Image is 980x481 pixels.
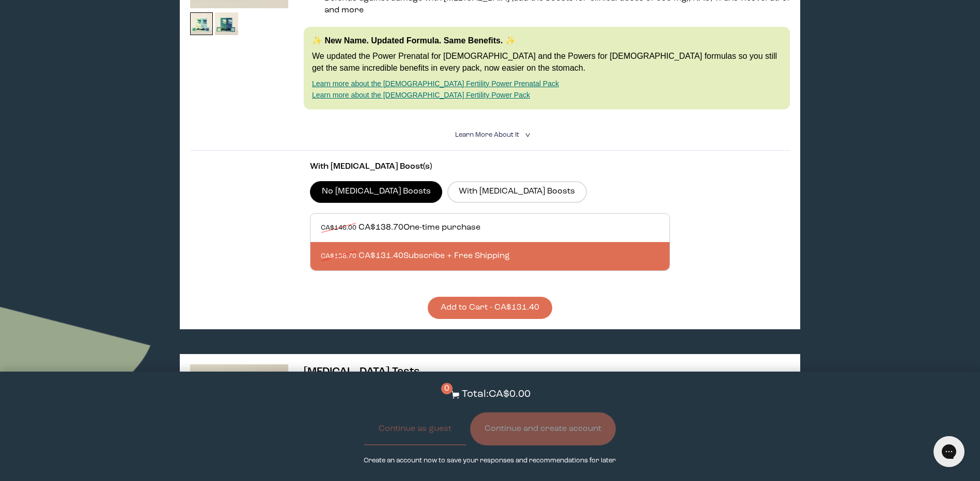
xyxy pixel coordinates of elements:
button: Continue as guest [364,412,466,445]
img: thumbnail image [190,12,213,36]
strong: ✨ New Name. Updated Formula. Same Benefits. ✨ [312,36,516,45]
span: Learn More About it [455,132,519,138]
i: < [522,132,532,138]
img: thumbnail image [190,364,288,462]
span: [MEDICAL_DATA] Tests [304,366,420,377]
span: 0 [441,383,453,394]
label: No [MEDICAL_DATA] Boosts [310,181,442,203]
p: Total: CA$0.00 [462,387,531,402]
p: Create an account now to save your responses and recommendations for later [364,456,616,466]
p: We updated the Power Prenatal for [DEMOGRAPHIC_DATA] and the Powers for [DEMOGRAPHIC_DATA] formul... [312,51,782,74]
a: Learn more about the [DEMOGRAPHIC_DATA] Fertility Power Prenatal Pack [312,79,559,88]
iframe: Gorgias live chat messenger [928,432,970,471]
button: Add to Cart - CA$131.40 [428,297,552,319]
summary: Learn More About it < [455,130,524,140]
a: Learn more about the [DEMOGRAPHIC_DATA] Fertility Power Pack [312,91,530,99]
button: Continue and create account [470,412,616,445]
label: With [MEDICAL_DATA] Boosts [447,181,587,203]
p: With [MEDICAL_DATA] Boost(s) [310,161,670,173]
img: thumbnail image [215,12,238,36]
